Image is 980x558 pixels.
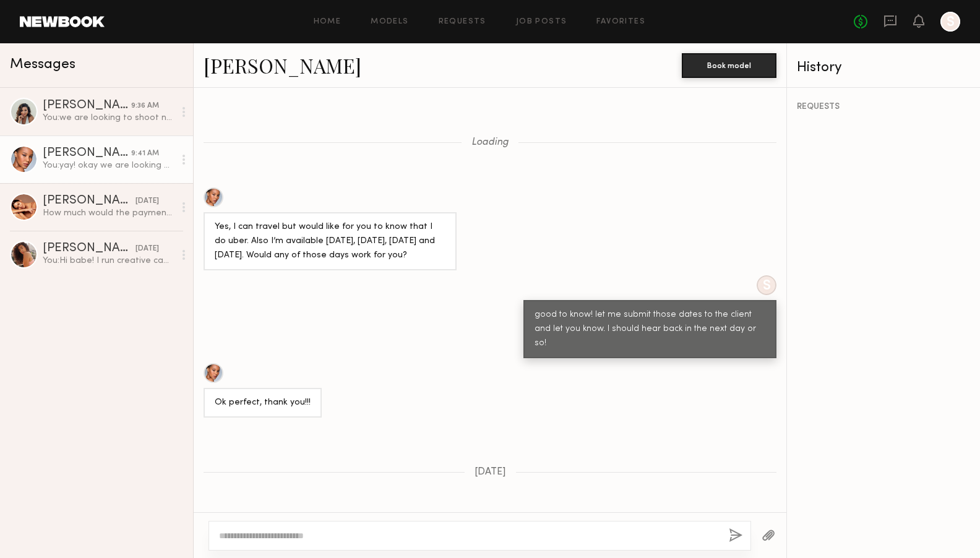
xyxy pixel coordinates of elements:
a: Book model [682,59,776,70]
a: Models [371,18,408,26]
span: [DATE] [475,467,506,478]
div: [PERSON_NAME] [43,243,135,255]
a: [PERSON_NAME] [204,52,361,79]
button: Book model [682,53,776,78]
div: Ok perfect, thank you!!! [215,396,311,410]
span: Messages [10,58,75,72]
div: [PERSON_NAME] [43,195,135,207]
div: 9:36 AM [131,100,159,112]
span: Loading [471,137,509,148]
a: Job Posts [516,18,567,26]
a: Favorites [596,18,645,26]
a: Requests [439,18,486,26]
a: Home [314,18,342,26]
div: You: yay! okay we are looking at the 23rd in the late afternoon. would that work? [43,160,174,171]
div: History [797,61,970,75]
div: Yes, I can travel but would like for you to know that I do uber. Also I’m available [DATE], [DATE... [215,220,445,263]
div: 9:41 AM [131,148,159,160]
div: [DATE] [135,243,159,255]
div: You: Hi babe! I run creative campaigns for brands and one of my clients loves your look! It's a p... [43,255,174,267]
div: [PERSON_NAME] [43,100,131,112]
a: S [940,12,960,32]
div: REQUESTS [797,103,970,111]
div: good to know! let me submit those dates to the client and let you know. I should hear back in the... [535,308,765,351]
div: How much would the payment be for this job? [DATE] I return to [GEOGRAPHIC_DATA] and I will stay ... [43,207,174,219]
div: [PERSON_NAME] [43,147,131,160]
div: You: we are looking to shoot next week :( [43,112,174,124]
div: [DATE] [135,195,159,207]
